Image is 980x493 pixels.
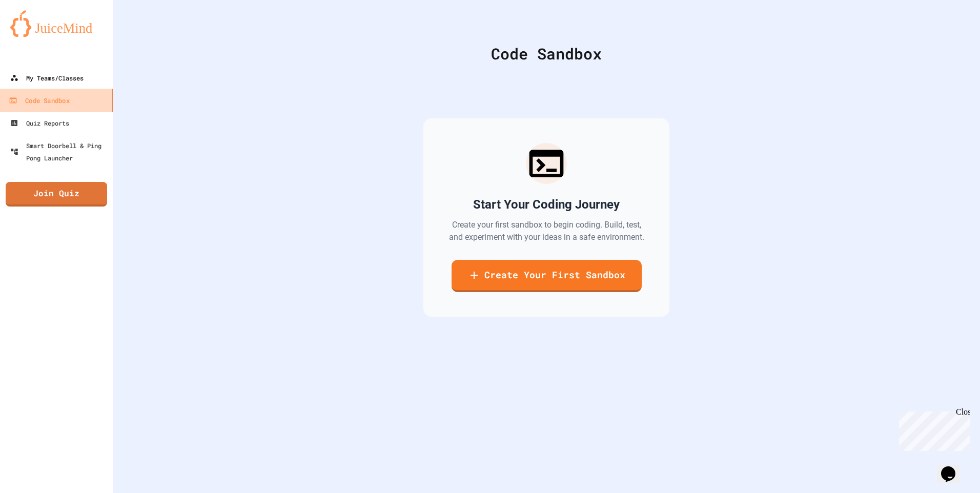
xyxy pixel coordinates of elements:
[10,72,84,84] div: My Teams/Classes
[473,196,620,213] h2: Start Your Coding Journey
[10,117,69,129] div: Quiz Reports
[6,182,107,207] a: Join Quiz
[895,407,970,451] iframe: chat widget
[448,219,645,243] p: Create your first sandbox to begin coding. Build, test, and experiment with your ideas in a safe ...
[4,4,71,65] div: Chat with us now!Close
[10,139,109,164] div: Smart Doorbell & Ping Pong Launcher
[452,260,642,292] a: Create Your First Sandbox
[138,42,954,65] div: Code Sandbox
[10,10,103,37] img: logo-orange.svg
[9,94,69,107] div: Code Sandbox
[937,452,970,483] iframe: chat widget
